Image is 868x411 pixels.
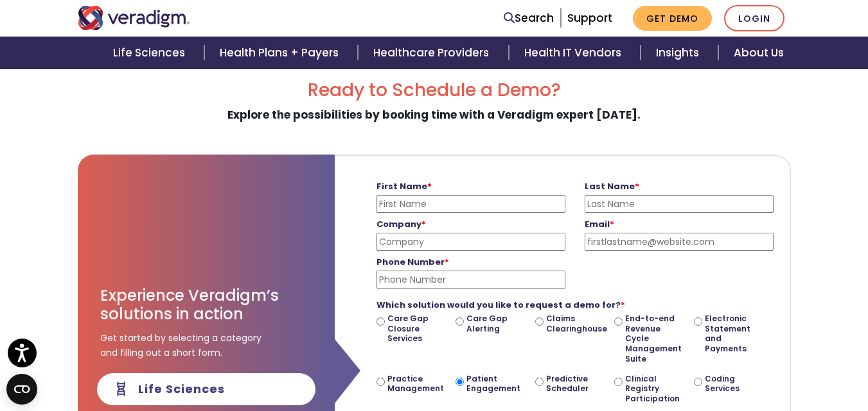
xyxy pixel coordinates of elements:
iframe: Drift Chat Widget [804,347,853,396]
strong: Phone Number [376,256,449,268]
button: Open CMP widget [6,374,37,405]
strong: Explore the possibilities by booking time with a Veradigm expert [DATE]. [227,107,641,122]
label: Care Gap Alerting [466,314,518,333]
label: Coding Services [705,374,756,394]
a: Health Plans + Payers [204,37,358,69]
input: Phone Number [376,271,565,289]
a: Get Demo [633,6,712,31]
input: Last Name [585,195,774,213]
strong: Which solution would you like to request a demo for? [376,299,625,311]
a: Search [504,10,554,27]
label: Electronic Statement and Payments [705,314,756,353]
strong: Email [585,218,614,230]
input: First Name [376,195,565,213]
label: Predictive Scheduler [546,374,598,394]
label: Clinical Registry Participation [625,374,677,404]
strong: Last Name [585,180,639,192]
label: Care Gap Closure Services [387,314,439,344]
a: Healthcare Providers [358,37,508,69]
strong: First Name [376,180,432,192]
h2: Ready to Schedule a Demo? [78,80,791,101]
label: Patient Engagement [466,374,518,394]
a: Login [724,5,784,31]
label: Claims Clearinghouse [546,314,598,333]
input: firstlastname@website.com [585,233,774,251]
span: Get started by selecting a category and filling out a short form. [100,331,261,360]
img: Veradigm logo [78,6,190,30]
h3: Experience Veradigm’s solutions in action [100,287,312,324]
a: About Us [718,37,799,69]
a: Life Sciences [98,37,204,69]
label: Practice Management [387,374,439,394]
a: Health IT Vendors [509,37,641,69]
input: Company [376,233,565,251]
strong: Company [376,218,426,230]
label: End-to-end Revenue Cycle Management Suite [625,314,677,364]
a: Insights [641,37,718,69]
a: Support [567,10,612,26]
